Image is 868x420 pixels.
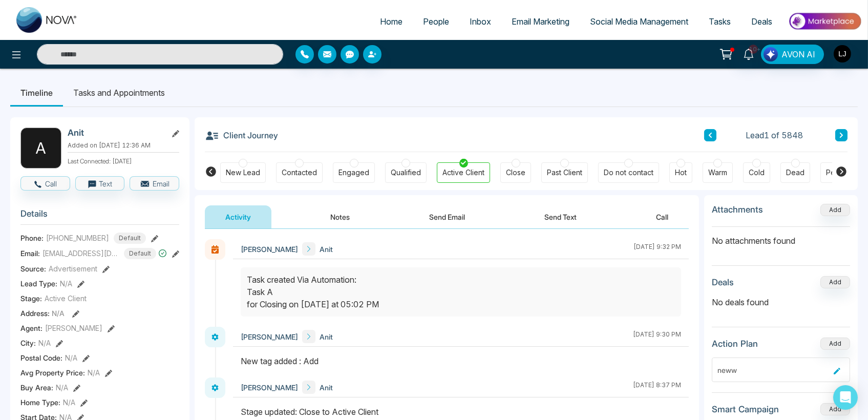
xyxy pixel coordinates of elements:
[20,278,57,289] span: Lead Type:
[241,382,298,393] span: [PERSON_NAME]
[114,233,146,244] span: Default
[820,276,850,288] button: Add
[524,205,597,228] button: Send Text
[20,338,36,348] span: City :
[20,308,65,319] span: Address:
[751,16,772,27] span: Deals
[320,382,333,393] span: Anit
[310,205,370,228] button: Notes
[633,330,681,343] div: [DATE] 9:30 PM
[124,248,156,259] span: Default
[320,244,333,255] span: Anit
[712,404,779,414] h3: Smart Campaign
[820,204,850,216] button: Add
[506,167,525,178] div: Close
[68,141,179,150] p: Added on [DATE] 12:36 AM
[205,128,278,143] h3: Client Journey
[675,167,687,178] div: Hot
[20,397,60,408] span: Home Type :
[764,47,778,61] img: Lead Flow
[604,167,653,178] div: Do not contact
[43,248,119,259] span: [EMAIL_ADDRESS][DOMAIN_NAME]
[130,176,179,191] button: Email
[547,167,582,178] div: Past Client
[20,233,44,243] span: Phone:
[380,16,403,27] span: Home
[226,167,260,178] div: New Lead
[60,278,72,289] span: N/A
[698,12,741,31] a: Tasks
[46,233,109,243] span: [PHONE_NUMBER]
[820,403,850,415] button: Add
[56,382,68,393] span: N/A
[338,167,369,178] div: Engaged
[205,205,271,228] button: Activity
[833,385,858,410] div: Open Intercom Messenger
[512,16,569,27] span: Email Marketing
[633,242,681,256] div: [DATE] 9:32 PM
[786,167,805,178] div: Dead
[826,167,854,178] div: Pending
[708,167,727,178] div: Warm
[749,45,758,54] span: 10+
[501,12,580,31] a: Email Marketing
[20,128,61,169] div: A
[10,79,63,107] li: Timeline
[20,208,179,224] h3: Details
[736,45,761,62] a: 10+
[709,16,731,27] span: Tasks
[75,176,125,191] button: Text
[282,167,317,178] div: Contacted
[633,381,681,394] div: [DATE] 8:37 PM
[741,12,782,31] a: Deals
[761,45,824,64] button: AVON AI
[20,248,40,259] span: Email:
[459,12,501,31] a: Inbox
[746,129,803,141] span: Lead 1 of 5848
[20,293,42,304] span: Stage:
[68,128,163,138] h2: Anit
[712,227,850,247] p: No attachments found
[65,352,77,363] span: N/A
[820,205,850,214] span: Add
[781,48,815,60] span: AVON AI
[636,205,689,228] button: Call
[820,338,850,350] button: Add
[38,338,51,348] span: N/A
[68,155,179,166] p: Last Connected: [DATE]
[20,352,62,363] span: Postal Code :
[717,365,830,375] div: neww
[63,397,75,408] span: N/A
[52,309,65,318] span: N/A
[788,10,862,33] img: Market-place.gif
[45,293,87,304] span: Active Client
[712,339,758,349] h3: Action Plan
[88,367,100,378] span: N/A
[241,331,298,342] span: [PERSON_NAME]
[20,176,70,191] button: Call
[20,367,85,378] span: Avg Property Price :
[834,45,851,62] img: User Avatar
[49,263,97,274] span: Advertisement
[749,167,765,178] div: Cold
[20,263,46,274] span: Source:
[16,7,78,33] img: Nova CRM Logo
[370,12,413,31] a: Home
[442,167,484,178] div: Active Client
[63,79,175,107] li: Tasks and Appointments
[391,167,421,178] div: Qualified
[712,204,763,215] h3: Attachments
[413,12,459,31] a: People
[45,323,102,333] span: [PERSON_NAME]
[409,205,485,228] button: Send Email
[20,382,53,393] span: Buy Area :
[320,331,333,342] span: Anit
[20,323,43,333] span: Agent:
[470,16,491,27] span: Inbox
[712,296,850,308] p: No deals found
[423,16,449,27] span: People
[580,12,698,31] a: Social Media Management
[241,244,298,255] span: [PERSON_NAME]
[590,16,688,27] span: Social Media Management
[712,277,734,287] h3: Deals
